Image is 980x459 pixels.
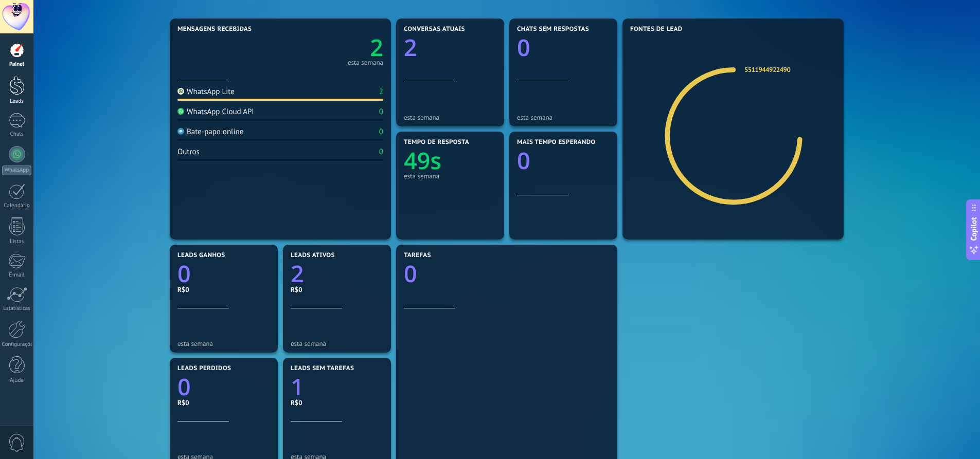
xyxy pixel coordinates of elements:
text: 2 [291,258,304,289]
a: 2 [280,32,383,63]
img: Bate-papo online [177,128,184,135]
img: WhatsApp Cloud API [177,108,184,115]
div: 0 [379,147,383,157]
span: Leads sem tarefas [291,365,354,372]
div: WhatsApp Lite [177,87,235,97]
span: Conversas atuais [404,26,465,33]
a: 0 [177,258,270,289]
text: 0 [517,32,530,63]
div: WhatsApp Cloud API [177,107,254,117]
a: 5511944922490 [744,65,790,74]
span: Copilot [969,217,979,241]
img: WhatsApp Lite [177,88,184,95]
div: Listas [2,238,32,245]
span: Mensagens recebidas [177,26,252,33]
text: 2 [370,32,383,63]
div: R$0 [177,398,270,407]
span: Tempo de resposta [404,139,469,146]
div: Painel [2,61,32,68]
div: esta semana [517,114,610,121]
span: Leads ativos [291,252,335,259]
div: Leads [2,98,32,105]
text: 2 [404,32,417,63]
a: 1 [291,371,383,402]
div: esta semana [291,340,383,347]
div: R$0 [291,398,383,407]
div: 2 [379,87,383,97]
span: Mais tempo esperando [517,139,596,146]
div: esta semana [404,172,496,180]
text: 0 [404,258,417,289]
div: esta semana [404,114,496,121]
div: WhatsApp [2,166,31,175]
div: R$0 [177,285,270,294]
a: 0 [177,371,270,402]
span: Fontes de lead [630,26,683,33]
text: 0 [177,371,191,402]
a: 2 [291,258,383,289]
div: Calendário [2,203,32,209]
div: Ajuda [2,377,32,384]
div: 0 [379,127,383,137]
div: Estatísticas [2,305,32,312]
div: Configurações [2,341,32,348]
span: Chats sem respostas [517,26,589,33]
text: 1 [291,371,304,402]
div: esta semana [348,60,383,65]
span: Tarefas [404,252,431,259]
div: E-mail [2,272,32,279]
div: Chats [2,131,32,138]
div: 0 [379,107,383,117]
div: Bate-papo online [177,127,243,137]
text: 0 [517,145,530,176]
div: esta semana [177,340,270,347]
div: Outros [177,147,200,157]
span: Leads perdidos [177,365,231,372]
text: 49s [404,145,441,176]
span: Leads ganhos [177,252,225,259]
div: R$0 [291,285,383,294]
a: 0 [404,258,610,289]
text: 0 [177,258,191,289]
